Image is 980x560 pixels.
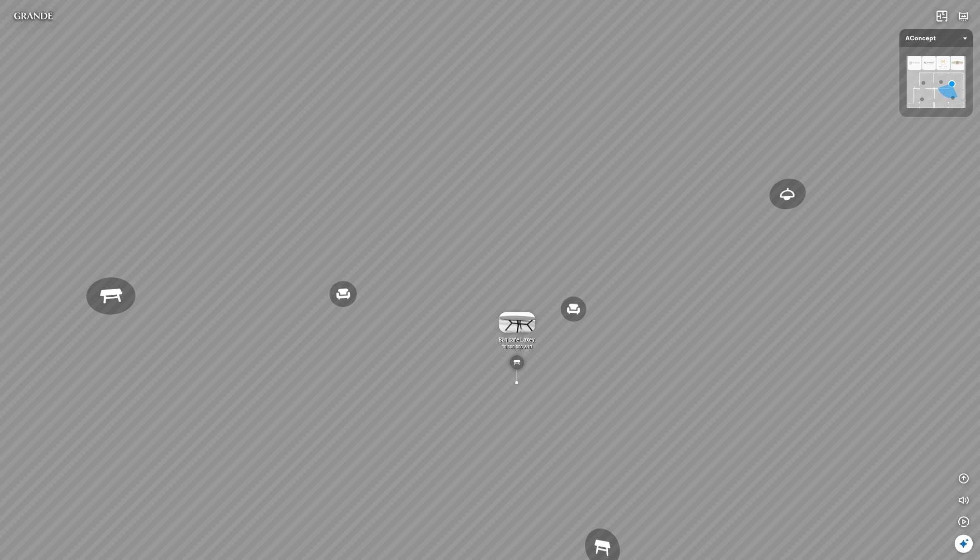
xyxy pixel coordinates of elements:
span: AConcept [905,29,967,47]
img: logo [7,7,59,25]
img: B_n_cafe_Laxey_4XGWNAEYRY6G.gif [499,312,535,333]
img: AConcept_CTMHTJT2R6E4.png [907,56,966,108]
span: Bàn cafe Laxey [499,336,535,343]
span: 10.500.000 VND [502,344,532,349]
img: table_YREKD739JCN6.svg [509,355,524,370]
